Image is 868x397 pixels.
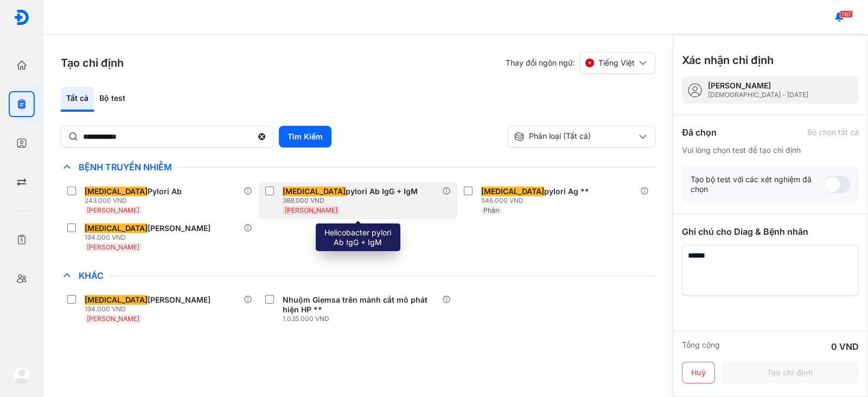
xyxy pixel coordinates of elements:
[61,87,94,112] div: Tất cả
[73,270,109,281] span: Khác
[708,91,808,99] div: [DEMOGRAPHIC_DATA] - [DATE]
[682,340,720,353] div: Tổng cộng
[87,243,139,251] span: [PERSON_NAME]
[722,362,859,383] button: Tạo chỉ định
[85,187,148,196] span: [MEDICAL_DATA]
[840,10,853,18] span: 767
[85,233,215,242] div: 194.000 VND
[285,206,337,214] span: [PERSON_NAME]
[85,295,210,305] div: [PERSON_NAME]
[85,295,148,305] span: [MEDICAL_DATA]
[682,126,717,139] div: Đã chọn
[85,196,186,205] div: 243.000 VND
[708,81,808,91] div: [PERSON_NAME]
[283,196,422,205] div: 388.000 VND
[682,362,715,383] button: Huỷ
[481,196,593,205] div: 546.000 VND
[682,53,774,68] h3: Xác nhận chỉ định
[682,225,859,238] div: Ghi chú cho Diag & Bệnh nhân
[506,52,655,74] div: Thay đổi ngôn ngữ:
[283,187,418,196] div: pylori Ab IgG + IgM
[691,175,824,194] div: Tạo bộ test với các xét nghiệm đã chọn
[61,55,124,71] h3: Tạo chỉ định
[279,126,331,148] button: Tìm Kiếm
[682,145,859,155] div: Vui lòng chọn test để tạo chỉ định
[73,162,177,172] span: Bệnh Truyền Nhiễm
[807,127,859,137] div: Bỏ chọn tất cả
[481,187,544,196] span: [MEDICAL_DATA]
[283,295,437,315] div: Nhuộm Giemsa trên mảnh cắt mô phát hiện HP **
[85,305,215,313] div: 194.000 VND
[831,340,859,353] div: 0 VND
[87,206,139,214] span: [PERSON_NAME]
[14,9,30,25] img: logo
[94,87,131,112] div: Bộ test
[483,206,499,214] span: Phân
[598,58,635,68] span: Tiếng Việt
[283,315,442,323] div: 1.035.000 VND
[85,223,148,233] span: [MEDICAL_DATA]
[514,131,636,142] div: Phân loại (Tất cả)
[87,315,139,323] span: [PERSON_NAME]
[13,367,30,384] img: logo
[481,187,589,196] div: pylori Ag **
[85,223,210,233] div: [PERSON_NAME]
[283,187,346,196] span: [MEDICAL_DATA]
[85,187,182,196] div: Pylori Ab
